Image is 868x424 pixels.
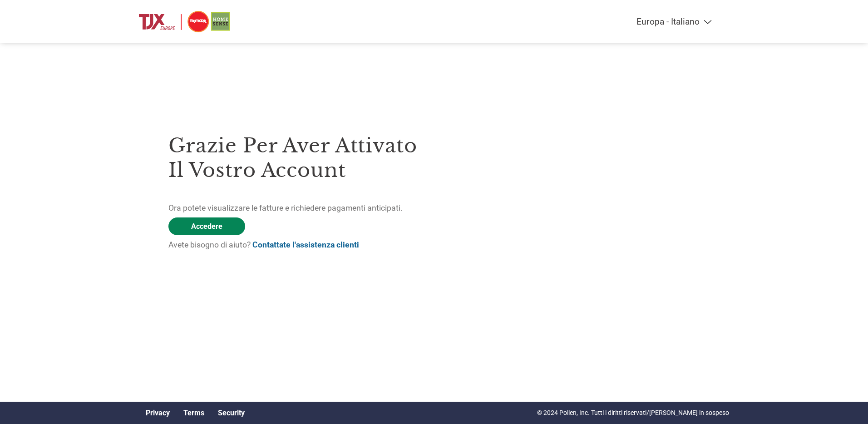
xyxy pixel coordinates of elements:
[146,409,170,417] a: Privacy
[537,408,729,418] p: © 2024 Pollen, Inc. Tutti i diritti riservati/[PERSON_NAME] in sospeso
[168,239,434,251] p: Avete bisogno di aiuto?
[168,217,245,235] a: Accedere
[183,409,204,417] a: Terms
[168,133,434,182] h3: Grazie per aver attivato il vostro account
[218,409,245,417] a: Security
[252,240,359,249] a: Contattate l'assistenza clienti
[139,9,230,34] img: TJX Europe
[168,202,434,214] p: Ora potete visualizzare le fatture e richiedere pagamenti anticipati.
